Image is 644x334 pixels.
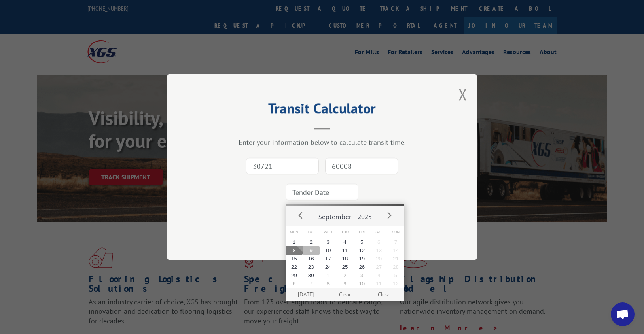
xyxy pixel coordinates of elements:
button: 10 [320,246,337,255]
button: 30 [303,271,320,279]
span: Sun [387,226,404,238]
button: 8 [286,246,303,255]
span: Wed [320,226,337,238]
button: 25 [337,263,354,271]
span: Tue [303,226,320,238]
button: 3 [353,271,370,279]
button: 4 [370,271,387,279]
button: 4 [337,238,354,246]
button: Next [383,209,395,221]
button: 7 [303,279,320,288]
button: [DATE] [286,288,326,301]
button: 28 [387,263,404,271]
button: 5 [353,238,370,246]
span: Thu [337,226,354,238]
button: 11 [337,246,354,255]
button: 6 [286,279,303,288]
button: 9 [337,279,354,288]
button: 21 [387,255,404,263]
div: Open chat [611,302,635,326]
button: 27 [370,263,387,271]
button: 22 [286,263,303,271]
button: 10 [353,279,370,288]
button: 1 [320,271,337,279]
span: Fri [353,226,370,238]
button: Close [365,288,404,301]
button: 3 [320,238,337,246]
button: 19 [353,255,370,263]
input: Tender Date [286,184,358,200]
button: 18 [337,255,354,263]
input: Origin Zip [246,158,319,174]
button: 26 [353,263,370,271]
button: 7 [387,238,404,246]
button: 12 [387,279,404,288]
button: 12 [353,246,370,255]
button: 23 [303,263,320,271]
h2: Transit Calculator [206,103,438,118]
button: 2 [337,271,354,279]
button: 8 [320,279,337,288]
button: Close modal [458,84,467,105]
button: 2025 [354,206,375,224]
button: 24 [320,263,337,271]
button: 14 [387,246,404,255]
button: 11 [370,279,387,288]
button: September [315,206,354,224]
button: 1 [286,238,303,246]
input: Dest. Zip [325,158,398,174]
button: 15 [286,255,303,263]
span: Sat [370,226,387,238]
button: 29 [286,271,303,279]
button: Clear [326,288,365,301]
button: Prev [295,209,307,221]
button: 20 [370,255,387,263]
button: 2 [303,238,320,246]
button: 17 [320,255,337,263]
button: 9 [303,246,320,255]
button: 5 [387,271,404,279]
div: Enter your information below to calculate transit time. [206,138,438,147]
button: 16 [303,255,320,263]
span: Mon [286,226,303,238]
button: 13 [370,246,387,255]
button: 6 [370,238,387,246]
